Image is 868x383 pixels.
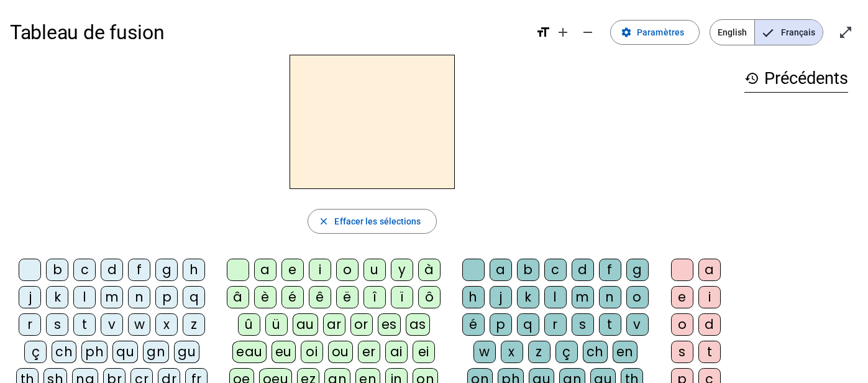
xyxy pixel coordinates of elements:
[413,341,435,363] div: ei
[391,286,413,308] div: ï
[363,259,386,281] div: u
[698,259,721,281] div: a
[183,313,205,336] div: z
[73,286,96,308] div: l
[293,313,318,336] div: au
[143,341,169,363] div: gn
[101,313,123,336] div: v
[833,20,858,45] button: Entrer en plein écran
[265,313,288,336] div: ü
[544,313,567,336] div: r
[309,286,331,308] div: ê
[174,341,199,363] div: gu
[544,259,567,281] div: c
[517,313,539,336] div: q
[490,259,512,281] div: a
[572,313,594,336] div: s
[128,259,150,281] div: f
[473,341,496,363] div: w
[580,25,595,40] mat-icon: remove
[46,286,68,308] div: k
[155,259,178,281] div: g
[610,20,700,45] button: Paramètres
[517,286,539,308] div: k
[328,341,353,363] div: ou
[281,286,304,308] div: é
[755,20,823,45] span: Français
[613,341,637,363] div: en
[744,71,759,86] mat-icon: history
[309,259,331,281] div: i
[155,286,178,308] div: p
[599,313,621,336] div: t
[637,25,684,40] span: Paramètres
[10,12,526,52] h1: Tableau de fusion
[698,341,721,363] div: t
[621,27,632,38] mat-icon: settings
[46,259,68,281] div: b
[671,313,693,336] div: o
[281,259,304,281] div: e
[406,313,430,336] div: as
[501,341,523,363] div: x
[336,259,359,281] div: o
[626,286,649,308] div: o
[378,313,401,336] div: es
[101,286,123,308] div: m
[52,341,76,363] div: ch
[599,259,621,281] div: f
[575,20,600,45] button: Diminuer la taille de la police
[101,259,123,281] div: d
[462,313,485,336] div: é
[24,341,47,363] div: ç
[490,313,512,336] div: p
[350,313,373,336] div: or
[490,286,512,308] div: j
[583,341,608,363] div: ch
[254,286,276,308] div: è
[155,313,178,336] div: x
[19,286,41,308] div: j
[550,20,575,45] button: Augmenter la taille de la police
[528,341,550,363] div: z
[128,313,150,336] div: w
[572,259,594,281] div: d
[112,341,138,363] div: qu
[536,25,550,40] mat-icon: format_size
[572,286,594,308] div: m
[555,341,578,363] div: ç
[698,286,721,308] div: i
[73,313,96,336] div: t
[698,313,721,336] div: d
[183,259,205,281] div: h
[838,25,853,40] mat-icon: open_in_full
[272,341,296,363] div: eu
[183,286,205,308] div: q
[81,341,107,363] div: ph
[73,259,96,281] div: c
[544,286,567,308] div: l
[462,286,485,308] div: h
[19,313,41,336] div: r
[418,259,441,281] div: à
[358,341,380,363] div: er
[555,25,570,40] mat-icon: add
[318,216,329,227] mat-icon: close
[128,286,150,308] div: n
[232,341,267,363] div: eau
[744,65,848,93] h3: Précédents
[323,313,345,336] div: ar
[336,286,359,308] div: ë
[671,286,693,308] div: e
[238,313,260,336] div: û
[334,214,421,229] span: Effacer les sélections
[301,341,323,363] div: oi
[391,259,413,281] div: y
[671,341,693,363] div: s
[626,313,649,336] div: v
[308,209,436,234] button: Effacer les sélections
[418,286,441,308] div: ô
[227,286,249,308] div: â
[363,286,386,308] div: î
[517,259,539,281] div: b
